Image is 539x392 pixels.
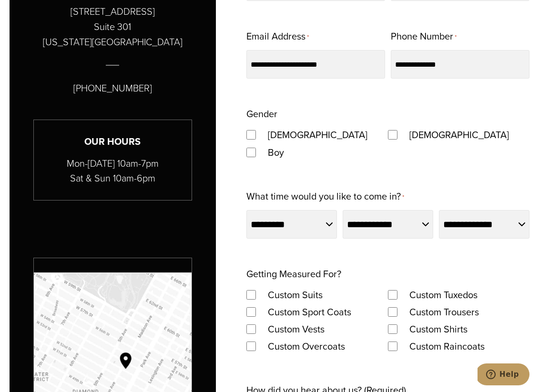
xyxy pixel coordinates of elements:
[246,105,277,122] legend: Gender
[478,363,529,387] iframe: Opens a widget where you can chat to one of our agents
[258,144,294,161] label: Boy
[246,188,404,206] label: What time would you like to come in?
[400,338,494,355] label: Custom Raincoats
[43,4,183,50] p: [STREET_ADDRESS] Suite 301 [US_STATE][GEOGRAPHIC_DATA]
[246,28,309,46] label: Email Address
[258,303,361,321] label: Custom Sport Coats
[73,80,152,96] p: [PHONE_NUMBER]
[258,126,377,143] label: [DEMOGRAPHIC_DATA]
[258,338,355,355] label: Custom Overcoats
[400,321,477,338] label: Custom Shirts
[400,286,487,303] label: Custom Tuxedos
[400,303,488,321] label: Custom Trousers
[258,321,334,338] label: Custom Vests
[258,286,332,303] label: Custom Suits
[400,126,519,143] label: [DEMOGRAPHIC_DATA]
[246,265,341,282] legend: Getting Measured For?
[34,156,192,186] p: Mon-[DATE] 10am-7pm Sat & Sun 10am-6pm
[391,28,457,46] label: Phone Number
[34,134,192,149] h3: Our Hours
